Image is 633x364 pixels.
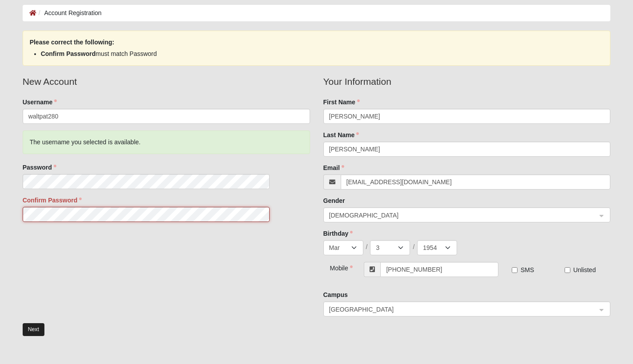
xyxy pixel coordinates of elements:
[521,266,534,273] span: SMS
[323,163,344,172] label: Email
[23,163,56,172] label: Password
[329,305,589,314] span: Arlington
[23,323,44,336] button: Next
[41,50,96,57] strong: Confirm Password
[366,242,368,251] span: /
[23,98,57,107] label: Username
[329,210,597,220] span: Female
[41,49,593,59] li: must match Password
[23,196,82,205] label: Confirm Password
[512,267,518,273] input: SMS
[323,131,359,139] label: Last Name
[573,266,596,273] span: Unlisted
[23,31,611,66] div: Please correct the following:
[323,98,360,107] label: First Name
[23,131,310,154] div: The username you selected is available.
[323,196,345,205] label: Gender
[413,242,414,251] span: /
[565,267,570,273] input: Unlisted
[36,8,102,18] li: Account Registration
[323,229,353,238] label: Birthday
[323,75,611,89] legend: Your Information
[323,290,348,299] label: Campus
[323,262,347,273] div: Mobile
[23,75,310,89] legend: New Account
